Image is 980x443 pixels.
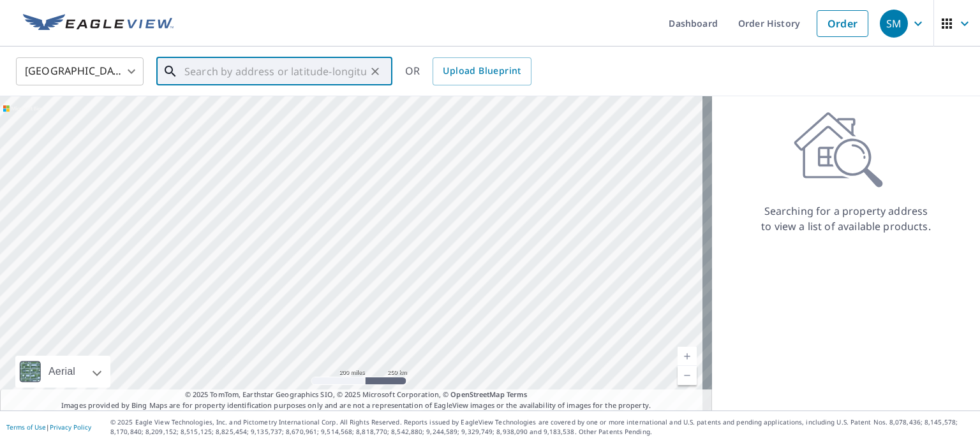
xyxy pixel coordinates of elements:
div: Aerial [45,356,79,388]
p: | [6,423,91,431]
a: OpenStreetMap [450,389,504,399]
img: EV Logo [23,14,174,33]
p: Searching for a property address to view a list of available products. [761,203,932,234]
a: Terms [507,389,528,399]
p: © 2025 Eagle View Technologies, Inc. and Pictometry International Corp. All Rights Reserved. Repo... [110,418,974,437]
span: © 2025 TomTom, Earthstar Geographics SIO, © 2025 Microsoft Corporation, © [185,389,528,400]
a: Current Level 5, Zoom In [678,347,697,366]
input: Search by address or latitude-longitude [184,54,366,89]
a: Terms of Use [6,423,46,432]
a: Current Level 5, Zoom Out [678,366,697,385]
div: Aerial [15,356,110,388]
div: OR [405,57,531,85]
button: Clear [366,62,384,80]
a: Upload Blueprint [433,57,531,85]
div: [GEOGRAPHIC_DATA] [16,54,144,89]
a: Privacy Policy [50,423,91,432]
div: SM [880,10,908,38]
span: Upload Blueprint [443,63,521,79]
a: Order [817,10,868,37]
